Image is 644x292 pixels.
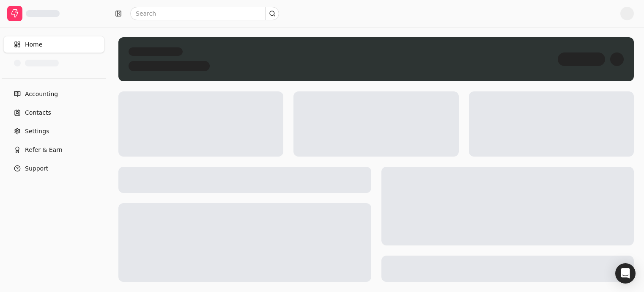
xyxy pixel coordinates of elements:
a: Settings [3,123,104,140]
a: Contacts [3,104,104,121]
a: Home [3,36,104,53]
span: Home [25,40,42,49]
span: Accounting [25,90,58,99]
span: Support [25,164,48,173]
input: Search [130,7,279,20]
div: Open Intercom Messenger [615,263,636,284]
span: Refer & Earn [25,146,63,154]
span: Contacts [25,108,51,117]
span: Settings [25,127,49,136]
button: Refer & Earn [3,141,104,158]
button: Support [3,160,104,177]
a: Accounting [3,85,104,102]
